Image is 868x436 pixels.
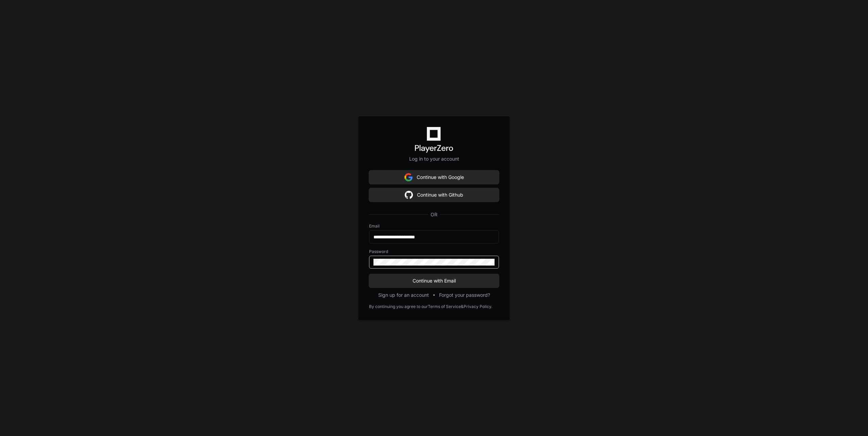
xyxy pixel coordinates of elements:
[428,211,440,218] span: OR
[439,292,490,298] button: Forgot your password?
[405,188,413,202] img: Sign in with google
[369,223,499,229] label: Email
[464,304,492,309] a: Privacy Policy.
[369,188,499,202] button: Continue with Github
[369,249,499,254] label: Password
[369,170,499,184] button: Continue with Google
[369,304,428,309] div: By continuing you agree to our
[378,292,429,298] button: Sign up for an account
[369,274,499,288] button: Continue with Email
[428,304,461,309] a: Terms of Service
[369,277,499,284] span: Continue with Email
[369,156,499,162] p: Log in to your account
[404,170,413,184] img: Sign in with google
[461,304,464,309] div: &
